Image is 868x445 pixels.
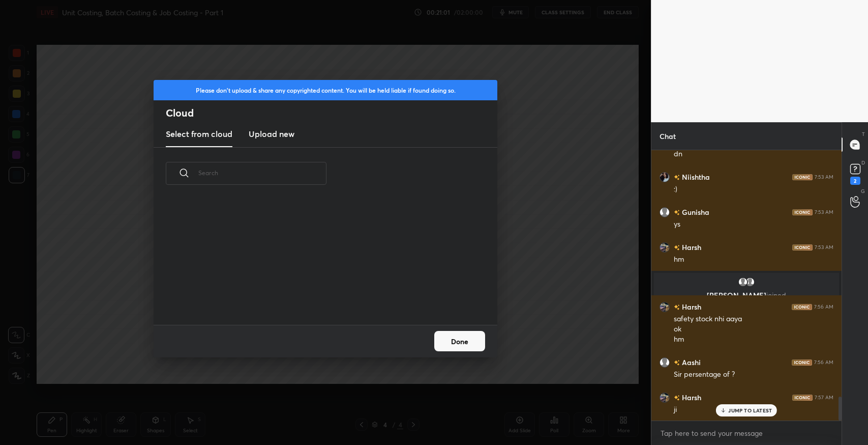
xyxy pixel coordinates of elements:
[728,407,772,413] p: JUMP TO LATEST
[166,106,497,120] h2: Cloud
[434,331,485,351] button: Done
[660,242,670,253] img: 1b35794731b84562a3a543853852d57b.jpg
[861,187,865,195] p: G
[674,219,833,230] div: ys
[674,149,833,159] div: dn
[792,304,812,310] img: iconic-dark.1390631f.png
[674,405,833,415] div: ji
[660,172,670,182] img: ad272033536c48d4b16281c08923f8af.jpg
[792,395,813,401] img: iconic-dark.1390631f.png
[850,177,860,185] div: 2
[674,304,680,310] img: no-rating-badge.077c3623.svg
[660,302,670,312] img: 1b35794731b84562a3a543853852d57b.jpg
[680,207,709,217] h6: Gunisha
[154,80,497,100] div: Please don't upload & share any copyrighted content. You will be held liable if found doing so.
[660,393,670,403] img: 1b35794731b84562a3a543853852d57b.jpg
[660,207,670,217] img: default.png
[792,209,813,215] img: iconic-dark.1390631f.png
[861,159,865,166] p: D
[674,395,680,401] img: no-rating-badge.077c3623.svg
[815,395,833,401] div: 7:57 AM
[792,244,813,251] img: iconic-dark.1390631f.png
[680,242,701,253] h6: Harsh
[680,301,701,312] h6: Harsh
[674,324,833,335] div: ok
[154,197,485,325] div: grid
[651,123,684,150] p: Chat
[674,210,680,215] img: no-rating-badge.077c3623.svg
[198,151,326,194] input: Search
[766,290,786,300] span: joined
[651,150,842,421] div: grid
[249,128,294,140] h3: Upload new
[680,357,701,368] h6: Aashi
[814,304,833,310] div: 7:56 AM
[660,357,670,368] img: default.png
[815,244,833,251] div: 7:53 AM
[674,175,680,180] img: no-rating-badge.077c3623.svg
[674,314,833,324] div: safety stock nhi aaya
[674,370,833,380] div: Sir persentage of ?
[738,277,748,287] img: default.png
[745,277,755,287] img: default.png
[792,174,813,180] img: iconic-dark.1390631f.png
[862,130,865,138] p: T
[792,359,812,366] img: iconic-dark.1390631f.png
[680,392,701,403] h6: Harsh
[815,209,833,215] div: 7:53 AM
[674,360,680,366] img: no-rating-badge.077c3623.svg
[815,174,833,180] div: 7:53 AM
[674,245,680,251] img: no-rating-badge.077c3623.svg
[660,291,833,299] p: [PERSON_NAME]
[814,359,833,366] div: 7:56 AM
[674,184,833,194] div: :)
[674,335,833,345] div: hm
[166,128,232,140] h3: Select from cloud
[680,172,710,182] h6: Niishtha
[674,255,833,265] div: hm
